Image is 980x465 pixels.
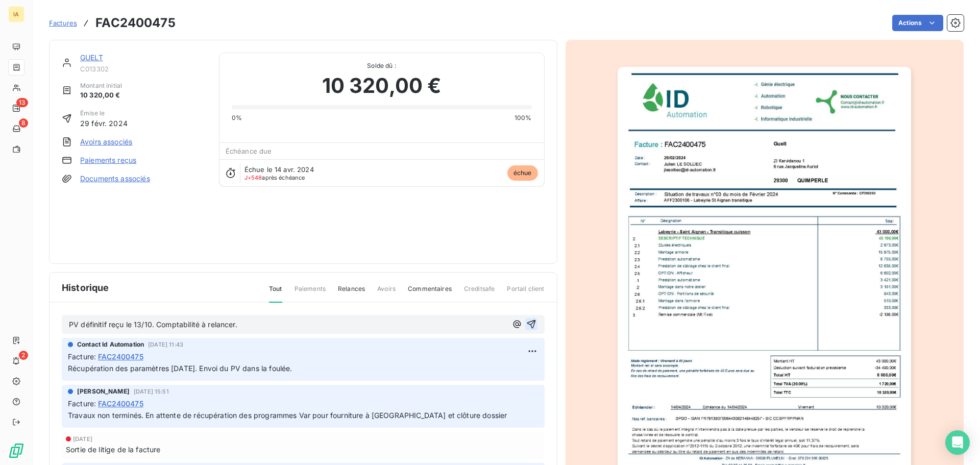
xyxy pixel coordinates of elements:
[66,444,161,455] span: Sortie de litige de la facture
[8,443,24,459] img: Logo LeanPay
[80,53,103,62] a: GUELT
[80,81,122,90] span: Montant initial
[377,284,396,302] span: Avoirs
[98,398,143,409] span: FAC2400475
[19,351,28,360] span: 2
[77,340,144,349] span: Contact Id Automation
[244,175,305,181] span: après échéance
[295,284,326,302] span: Paiements
[69,320,237,329] span: PV définitif reçu le 13/10. Comptabilité à relancer.
[80,118,128,129] span: 29 févr. 2024
[19,118,28,128] span: 8
[408,284,452,302] span: Commentaires
[49,18,77,28] a: Factures
[49,19,77,27] span: Factures
[80,155,136,165] a: Paiements reçus
[507,284,544,302] span: Portail client
[134,388,169,395] span: [DATE] 15:51
[338,284,365,302] span: Relances
[322,70,442,101] span: 10 320,00 €
[226,147,272,155] span: Échéance due
[80,90,122,101] span: 10 320,00 €
[945,430,970,455] div: Open Intercom Messenger
[507,165,538,181] span: échue
[95,14,176,32] h3: FAC2400475
[232,61,532,70] span: Solde dû :
[80,65,207,73] span: C013302
[16,98,28,107] span: 13
[514,113,532,123] span: 100%
[269,284,282,303] span: Tout
[464,284,495,302] span: Creditsafe
[232,113,242,123] span: 0%
[77,387,130,396] span: [PERSON_NAME]
[80,174,150,184] a: Documents associés
[80,137,132,147] a: Avoirs associés
[244,174,262,181] span: J+548
[8,6,24,22] div: IA
[68,364,292,373] span: Récupération des paramètres [DATE]. Envoi du PV dans la foulée.
[80,109,128,118] span: Émise le
[68,351,96,362] span: Facture :
[68,398,96,409] span: Facture :
[892,15,943,31] button: Actions
[62,281,109,295] span: Historique
[244,165,314,174] span: Échue le 14 avr. 2024
[73,436,92,442] span: [DATE]
[98,351,143,362] span: FAC2400475
[68,411,507,420] span: Travaux non terminés. En attente de récupération des programmes Var pour fourniture à [GEOGRAPHIC...
[148,341,183,348] span: [DATE] 11:43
